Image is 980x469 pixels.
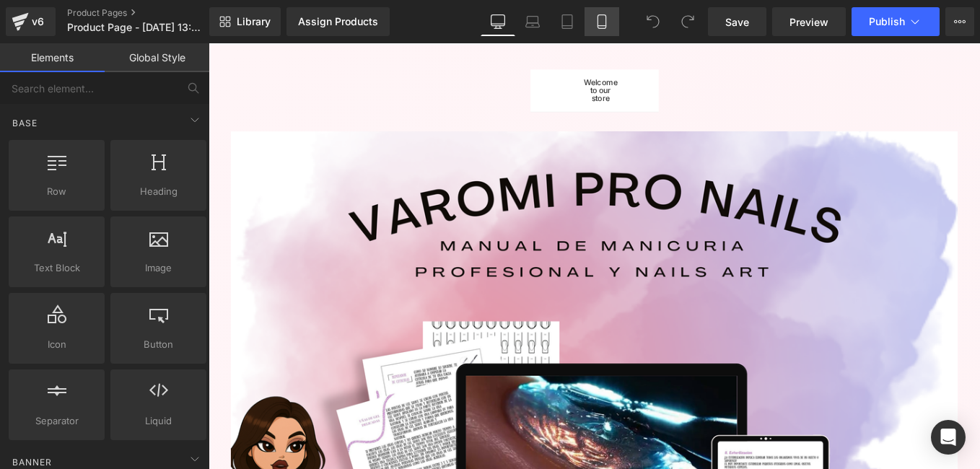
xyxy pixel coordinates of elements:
[11,116,39,130] span: Base
[515,7,550,36] a: Laptop
[13,260,100,276] span: Text Block
[115,337,202,352] span: Button
[931,420,966,455] div: Open Intercom Messenger
[67,22,206,33] span: Product Page - [DATE] 13:52:38
[115,260,202,276] span: Image
[209,7,281,36] a: New Library
[725,14,749,30] span: Save
[772,7,846,36] a: Preview
[869,16,905,27] span: Publish
[550,7,585,36] a: Tablet
[115,184,202,199] span: Heading
[11,455,53,469] span: Banner
[13,337,100,352] span: Icon
[639,7,668,36] button: Undo
[237,15,271,28] span: Library
[6,7,56,36] a: v6
[67,7,233,19] a: Product Pages
[425,40,463,66] p: Welcome to our store
[673,7,702,36] button: Redo
[585,7,619,36] a: Mobile
[298,16,378,27] div: Assign Products
[789,14,828,30] span: Preview
[105,43,209,72] a: Global Style
[945,7,974,36] button: More
[852,7,940,36] button: Publish
[13,413,100,429] span: Separator
[13,184,100,199] span: Row
[481,7,515,36] a: Desktop
[29,12,47,31] div: v6
[115,413,202,429] span: Liquid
